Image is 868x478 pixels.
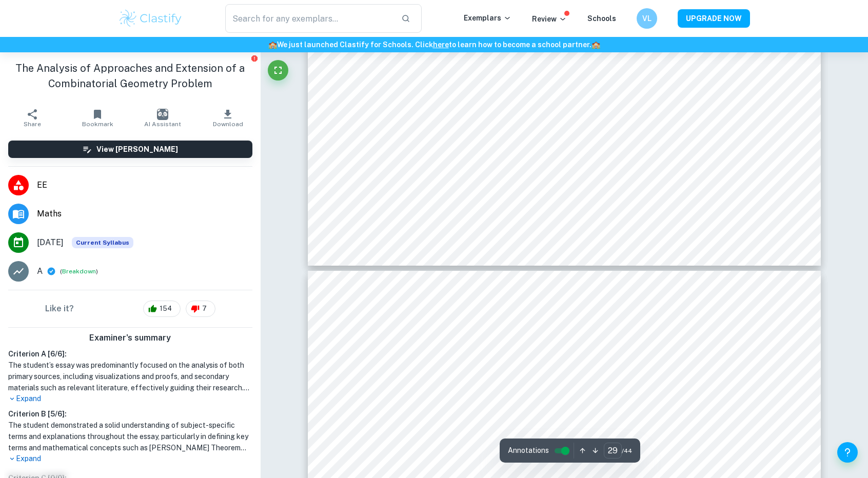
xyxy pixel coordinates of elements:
[37,265,43,277] p: A
[8,61,252,91] h1: The Analysis of Approaches and Extension of a Combinatorial Geometry Problem
[157,109,168,120] img: AI Assistant
[37,208,252,220] span: Maths
[532,13,567,25] p: Review
[508,445,549,456] span: Annotations
[37,179,252,191] span: EE
[587,14,616,23] a: Schools
[186,301,215,317] div: 7
[641,13,653,24] h6: VL
[268,41,277,49] span: 🏫
[72,237,133,248] div: This exemplar is based on the current syllabus. Feel free to refer to it for inspiration/ideas wh...
[96,144,178,155] h6: View [PERSON_NAME]
[143,301,181,317] div: 154
[154,304,177,314] span: 154
[8,420,252,453] h1: The student demonstrated a solid understanding of subject-specific terms and explanations through...
[268,60,288,81] button: Fullscreen
[8,453,252,464] p: Expand
[433,41,449,49] a: here
[130,104,195,132] button: AI Assistant
[144,121,181,128] span: AI Assistant
[196,304,212,314] span: 7
[24,121,41,128] span: Share
[72,237,133,248] span: Current Syllabus
[213,121,243,128] span: Download
[60,267,98,276] span: ( )
[62,267,96,276] button: Breakdown
[8,141,252,158] button: View [PERSON_NAME]
[8,360,252,393] h1: The student’s essay was predominantly focused on the analysis of both primary sources, including ...
[195,104,261,132] button: Download
[118,8,183,29] img: Clastify logo
[678,9,750,28] button: UPGRADE NOW
[37,236,64,249] span: [DATE]
[837,442,858,463] button: Help and Feedback
[2,39,866,50] h6: We just launched Clastify for Schools. Click to learn how to become a school partner.
[45,303,74,315] h6: Like it?
[251,54,259,62] button: Report issue
[464,12,511,24] p: Exemplars
[8,393,252,404] p: Expand
[8,408,252,420] h6: Criterion B [ 5 / 6 ]:
[4,332,257,344] h6: Examiner's summary
[637,8,657,29] button: VL
[622,446,632,455] span: / 44
[8,348,252,360] h6: Criterion A [ 6 / 6 ]:
[225,4,393,33] input: Search for any exemplars...
[591,41,600,49] span: 🏫
[65,104,130,132] button: Bookmark
[82,121,113,128] span: Bookmark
